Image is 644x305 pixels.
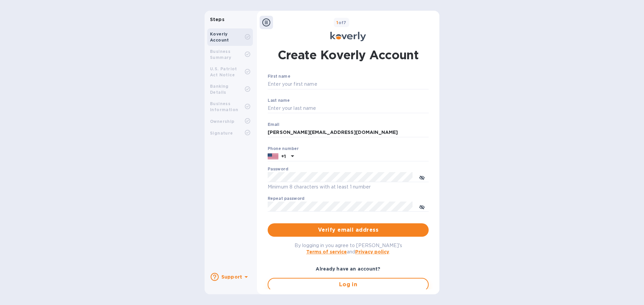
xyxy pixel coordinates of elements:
b: U.S. Patriot Act Notice [210,66,237,77]
b: Business Information [210,101,238,112]
span: By logging in you agree to [PERSON_NAME]'s and . [294,243,402,254]
b: Steps [210,17,224,22]
b: Banking Details [210,84,229,95]
a: Privacy policy [355,249,389,254]
b: Support [221,274,242,280]
span: Verify email address [273,226,423,234]
button: Verify email address [268,223,429,237]
p: Minimum 8 characters with at least 1 number [268,183,429,191]
label: Phone number [268,147,299,151]
b: of 7 [336,20,346,25]
b: Business Summary [210,49,231,60]
b: Ownership [210,119,234,124]
button: toggle password visibility [415,200,429,213]
a: Terms of service [306,249,347,254]
b: Already have an account? [316,266,380,272]
label: Email [268,123,279,127]
label: Repeat password [268,197,305,201]
img: US [268,153,278,160]
button: Log in [268,278,429,291]
p: +1 [281,153,286,160]
b: Signature [210,131,233,136]
label: Last name [268,98,290,102]
label: Password [268,167,288,171]
b: Koverly Account [210,31,229,43]
input: Enter your last name [268,103,429,113]
span: Log in [274,281,423,289]
input: Email [268,128,429,138]
input: Enter your first name [268,79,429,89]
button: toggle password visibility [415,170,429,184]
span: 1 [336,20,338,25]
label: First name [268,75,290,79]
h1: Create Koverly Account [278,47,419,63]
